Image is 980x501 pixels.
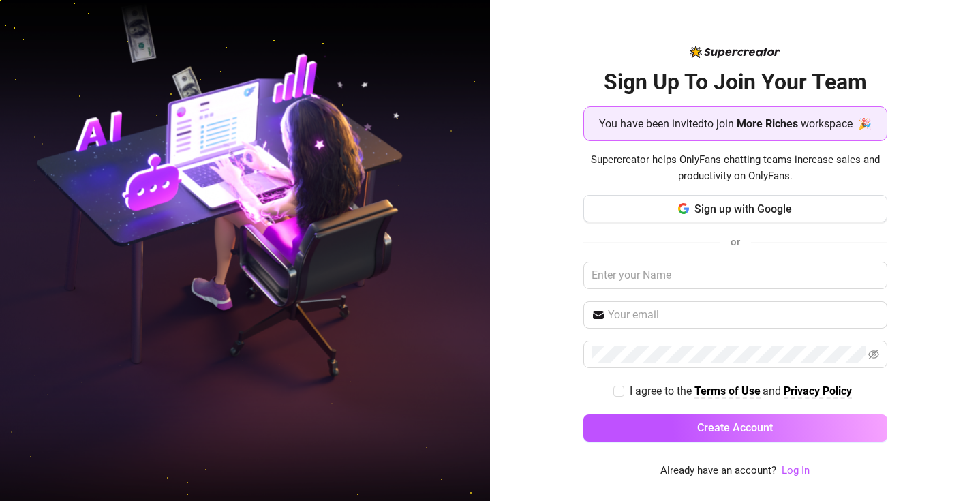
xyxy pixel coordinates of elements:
a: Terms of Use [694,384,761,399]
span: and [763,384,784,397]
span: or [731,236,740,248]
span: workspace 🎉 [801,115,872,132]
a: Privacy Policy [784,384,852,399]
img: logo-BBDzfeDw.svg [690,46,780,58]
span: I agree to the [630,384,694,397]
button: Sign up with Google [583,195,887,222]
span: eye-invisible [868,349,879,360]
a: Log In [782,464,810,476]
span: Create Account [697,421,773,434]
span: Supercreator helps OnlyFans chatting teams increase sales and productivity on OnlyFans. [583,152,887,184]
a: Log In [782,463,810,479]
span: You have been invited to join [599,115,734,132]
input: Enter your Name [583,262,887,289]
strong: Terms of Use [694,384,761,397]
span: Sign up with Google [694,202,792,215]
button: Create Account [583,414,887,442]
input: Your email [608,307,879,323]
h2: Sign Up To Join Your Team [583,68,887,96]
strong: Privacy Policy [784,384,852,397]
strong: More Riches [737,117,798,130]
span: Already have an account? [660,463,776,479]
